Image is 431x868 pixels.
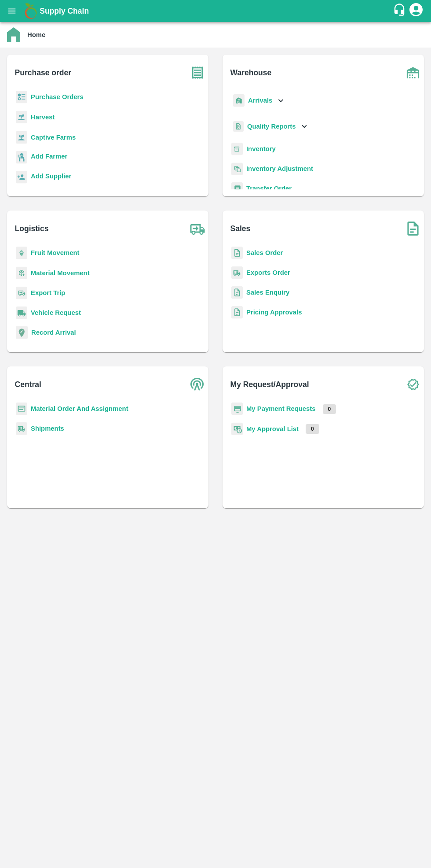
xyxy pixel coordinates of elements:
button: open drawer [2,1,22,21]
b: My Request/Approval [230,378,309,391]
a: Add Farmer [31,151,67,163]
img: whTransfer [231,182,243,195]
b: Logistics [15,222,49,235]
img: harvest [16,131,27,144]
a: Transfer Order [246,185,292,192]
div: customer-support [393,3,408,19]
a: Fruit Movement [31,249,80,256]
img: warehouse [402,62,424,84]
img: sales [231,286,243,299]
a: Supply Chain [40,5,393,17]
img: reciept [16,91,27,103]
b: Quality Reports [247,123,296,130]
a: Captive Farms [31,134,76,141]
b: Warehouse [230,66,272,79]
a: Sales Enquiry [246,289,289,296]
img: sales [231,247,243,259]
img: vehicle [16,307,27,319]
img: supplier [16,171,27,184]
a: Record Arrival [31,329,76,336]
img: central [186,373,208,395]
a: Material Movement [31,270,90,277]
b: Add Supplier [31,173,71,180]
a: Pricing Approvals [246,309,302,316]
img: qualityReport [233,121,244,132]
img: check [402,373,424,395]
img: whArrival [233,94,245,107]
a: Vehicle Request [31,309,81,316]
img: inventory [231,163,243,175]
p: 0 [323,404,336,414]
img: truck [186,218,208,240]
a: Purchase Orders [31,93,84,100]
b: Arrivals [248,97,272,104]
b: Sales [230,222,251,235]
img: centralMaterial [16,403,27,415]
img: shipments [16,422,27,435]
a: Export Trip [31,289,65,296]
img: payment [231,403,243,415]
b: Add Farmer [31,153,67,160]
img: whInventory [231,143,243,155]
a: Sales Order [246,249,283,256]
a: My Approval List [246,425,299,432]
a: Material Order And Assignment [31,405,128,412]
b: Purchase order [15,66,71,79]
img: farmer [16,151,27,164]
img: sales [231,306,243,319]
img: shipments [231,266,243,279]
img: purchase [186,62,208,84]
a: Inventory Adjustment [246,165,313,172]
a: Exports Order [246,269,290,276]
img: recordArrival [16,326,28,339]
div: Quality Reports [231,118,309,136]
a: Harvest [31,114,55,121]
div: Arrivals [231,91,286,111]
a: My Payment Requests [246,405,316,412]
img: fruit [16,247,27,259]
a: Shipments [31,425,64,432]
img: soSales [402,218,424,240]
img: material [16,266,27,280]
b: Central [15,378,41,391]
p: 0 [306,424,319,434]
img: approval [231,422,243,436]
b: Supply Chain [40,7,89,15]
a: Add Supplier [31,171,71,183]
img: harvest [16,111,27,124]
img: logo [22,2,40,20]
div: account of current user [408,2,424,20]
b: Home [27,31,45,38]
a: Inventory [246,145,276,152]
img: home [7,27,20,42]
img: delivery [16,287,27,299]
